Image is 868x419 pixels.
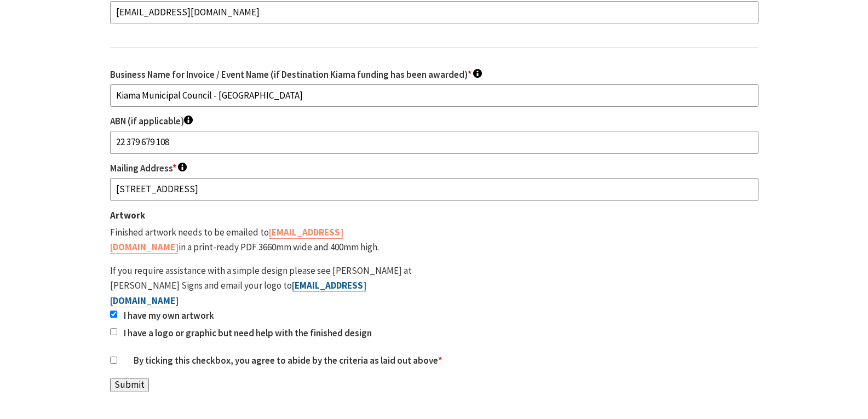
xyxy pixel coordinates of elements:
[134,353,442,368] label: By ticking this checkbox, you agree to abide by the criteria as laid out above
[110,225,412,255] p: Finished artwork needs to be emailed to in a print-ready PDF 3660mm wide and 400mm high.
[110,378,149,392] input: Submit
[124,308,412,323] label: I have my own artwork
[124,326,412,341] label: I have a logo or graphic but need help with the finished design
[110,209,145,221] span: Artwork
[110,68,482,81] label: Business Name for Invoice / Event Name (if Destination Kiama funding has been awarded)
[110,263,412,308] p: If you require assistance with a simple design please see [PERSON_NAME] at [PERSON_NAME] Signs an...
[110,279,366,307] a: [EMAIL_ADDRESS][DOMAIN_NAME]
[110,115,193,127] label: ABN (if applicable)
[110,162,187,174] label: Mailing Address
